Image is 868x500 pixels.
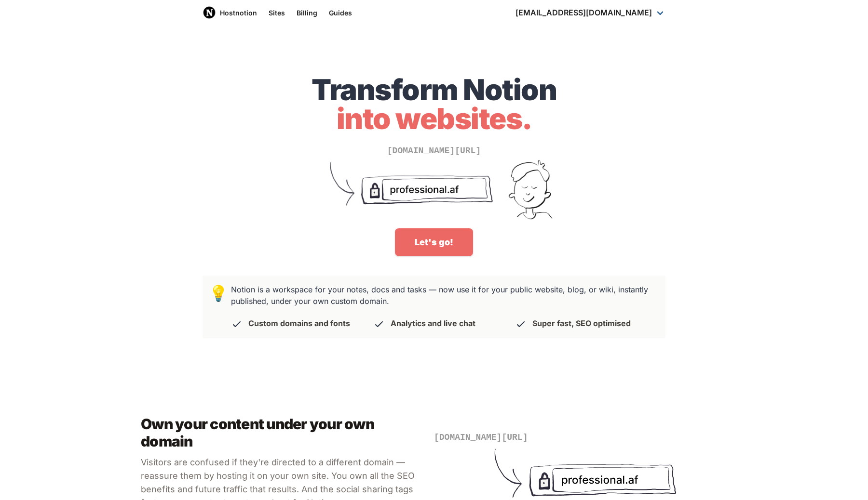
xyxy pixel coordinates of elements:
[203,75,665,133] h1: Transform Notion
[313,158,555,228] img: Turn unprofessional Notion URLs into your sexy domain
[434,433,528,442] span: [DOMAIN_NAME][URL]
[387,146,481,156] span: [DOMAIN_NAME][URL]
[391,318,475,328] p: Analytics and live chat
[228,284,657,330] h3: Notion is a workspace for your notes, docs and tasks — now use it for your public website, blog, ...
[337,101,532,136] span: into websites.
[141,415,426,450] h4: Own your content under your own domain
[395,228,473,256] a: Let's go!
[209,284,228,303] span: 💡
[248,318,350,328] p: Custom domains and fonts
[203,6,216,19] img: Host Notion logo
[532,318,631,328] p: Super fast, SEO optimised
